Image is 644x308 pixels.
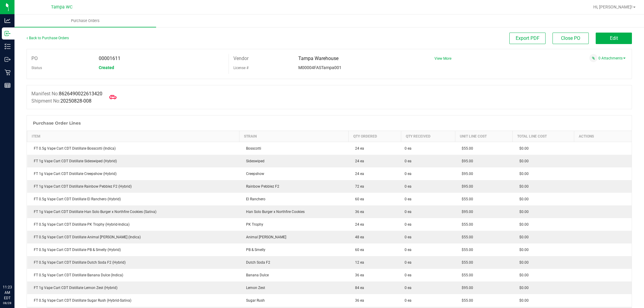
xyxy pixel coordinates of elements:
[516,248,529,252] span: $0.00
[31,171,236,176] div: FT 1g Vape Cart CDT Distillate Creepshow (Hybrid)
[405,171,412,176] span: 0 ea
[31,272,236,278] div: FT 0.5g Vape Cart CDT Distillate Banana Dulce (Indica)
[14,14,156,27] a: Purchase Orders
[352,210,364,214] span: 36 ea
[31,158,236,164] div: FT 1g Vape Cart CDT Distillate Sideswiped (Hybrid)
[352,286,364,290] span: 84 ea
[459,172,473,176] span: $95.00
[459,298,473,303] span: $55.00
[405,247,412,252] span: 0 ea
[405,298,412,303] span: 0 ea
[405,196,412,202] span: 0 ea
[5,17,11,24] inline-svg: Analytics
[298,56,338,61] span: Tampa Warehouse
[243,260,270,265] span: Dutch Soda F2
[459,184,473,189] span: $95.00
[31,184,236,189] div: FT 1g Vape Cart CDT Distillate Rainbow Pebblez F2 (Hybrid)
[405,285,412,291] span: 0 ea
[31,234,236,240] div: FT 0.5g Vape Cart CDT Distillate Animal [PERSON_NAME] (Indica)
[509,33,546,44] button: Export PDF
[513,131,574,142] th: Total Line Cost
[59,91,102,97] span: 8626490022613420
[434,56,451,61] a: View More
[33,121,81,125] h1: Purchase Order Lines
[352,184,364,189] span: 72 ea
[516,210,529,214] span: $0.00
[31,260,236,265] div: FT 0.5g Vape Cart CDT Distillate Dutch Soda F2 (Hybrid)
[243,248,265,252] span: PB & Smelly
[589,54,598,62] span: Attach a document
[352,172,364,176] span: 24 ea
[243,146,261,151] span: Bosscotti
[352,298,364,303] span: 36 ea
[405,184,412,189] span: 0 ea
[574,131,632,142] th: Actions
[243,222,263,227] span: PK Trophy
[99,65,114,70] span: Created
[6,260,24,278] iframe: Resource center
[405,158,412,164] span: 0 ea
[516,172,529,176] span: $0.00
[31,209,236,214] div: FT 1g Vape Cart CDT Distillate Han Solo Burger x Northfire Cookies (Sativa)
[516,35,540,41] span: Export PDF
[455,131,512,142] th: Unit Line Cost
[405,260,412,265] span: 0 ea
[107,91,119,103] span: Mark as Arrived
[31,146,236,151] div: FT 0.5g Vape Cart CDT Distillate Bosscotti (Indica)
[31,247,236,252] div: FT 0.5g Vape Cart CDT Distillate PB & Smelly (Hybrid)
[401,131,455,142] th: Qty Received
[27,131,239,142] th: Item
[243,235,286,239] span: Animal [PERSON_NAME]
[243,298,265,303] span: Sugar Rush
[233,54,248,63] label: Vendor
[516,286,529,290] span: $0.00
[243,210,305,214] span: Han Solo Burger x Northfire Cookies
[99,56,120,61] span: 00001611
[51,5,72,10] span: Tampa WC
[516,273,529,277] span: $0.00
[459,210,473,214] span: $95.00
[459,197,473,201] span: $55.00
[31,196,236,202] div: FT 0.5g Vape Cart CDT Distillate El Ranchero (Hybrid)
[352,146,364,151] span: 24 ea
[459,286,473,290] span: $95.00
[243,159,264,163] span: Sideswiped
[63,18,108,24] span: Purchase Orders
[239,131,348,142] th: Strain
[405,272,412,278] span: 0 ea
[243,172,264,176] span: Creepshow
[31,63,42,72] label: Status
[516,159,529,163] span: $0.00
[27,36,69,40] a: Back to Purchase Orders
[352,159,364,163] span: 24 ea
[31,298,236,303] div: FT 0.5g Vape Cart CDT Distillate Sugar Rush (Hybrid-Sativa)
[352,248,364,252] span: 60 ea
[459,248,473,252] span: $55.00
[348,131,401,142] th: Qty Ordered
[459,260,473,265] span: $55.00
[516,235,529,239] span: $0.00
[31,97,91,105] label: Shipment No:
[553,33,589,44] button: Close PO
[516,260,529,265] span: $0.00
[31,54,38,63] label: PO
[31,90,102,97] label: Manifest No:
[516,298,529,303] span: $0.00
[298,65,341,70] span: M00004FASTampa001
[243,273,269,277] span: Banana Dulce
[5,69,11,75] inline-svg: Retail
[593,5,633,9] span: Hi, [PERSON_NAME]!
[5,82,11,88] inline-svg: Reports
[352,260,364,265] span: 12 ea
[352,273,364,277] span: 36 ea
[596,33,632,44] button: Edit
[459,235,473,239] span: $55.00
[243,286,265,290] span: Lemon Zest
[405,146,412,151] span: 0 ea
[459,222,473,227] span: $55.00
[405,209,412,214] span: 0 ea
[598,56,626,60] a: 0 Attachments
[243,197,265,201] span: El Ranchero
[60,98,91,104] span: 20250828-008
